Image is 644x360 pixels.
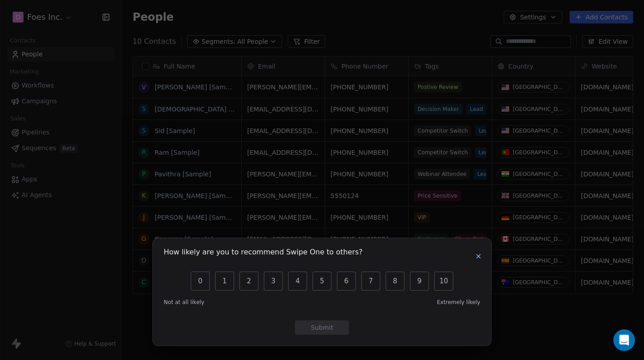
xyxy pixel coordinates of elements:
span: Not at all likely [164,299,204,306]
button: 1 [215,272,234,291]
button: 4 [288,272,307,291]
button: 8 [386,272,405,291]
button: 6 [337,272,356,291]
button: 10 [434,272,453,291]
h1: How likely are you to recommend Swipe One to others? [164,249,363,258]
span: Extremely likely [437,299,480,306]
button: 3 [264,272,283,291]
button: 2 [239,272,258,291]
button: Submit [295,320,349,335]
button: 0 [191,272,210,291]
button: 9 [410,272,429,291]
button: 5 [313,272,331,291]
button: 7 [361,272,380,291]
